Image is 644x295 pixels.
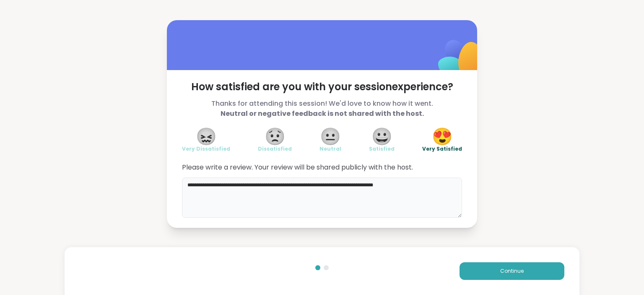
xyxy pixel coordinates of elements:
[182,99,462,119] span: Thanks for attending this session! We'd love to know how it went.
[182,162,462,172] span: Please write a review. Your review will be shared publicly with the host.
[265,129,286,144] span: 😟
[418,18,502,102] img: ShareWell Logomark
[500,267,524,275] span: Continue
[182,80,462,94] span: How satisfied are you with your session experience?
[182,146,230,152] span: Very Dissatisfied
[320,129,341,144] span: 😐
[422,146,462,152] span: Very Satisfied
[221,109,424,118] b: Neutral or negative feedback is not shared with the host.
[369,146,395,152] span: Satisfied
[258,146,292,152] span: Dissatisfied
[196,129,217,144] span: 😖
[371,129,392,144] span: 😀
[432,129,453,144] span: 😍
[460,262,564,280] button: Continue
[319,146,341,152] span: Neutral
